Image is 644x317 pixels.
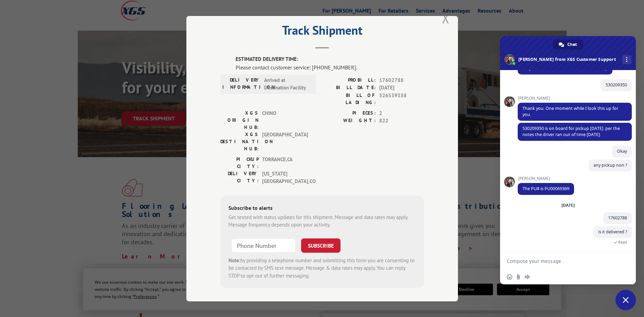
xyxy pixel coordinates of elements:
[379,91,424,106] span: 526539358
[522,126,620,137] span: 530209350 is on board for pickup [DATE]. per the notes the driver ran out of time [DATE].
[507,258,614,264] textarea: Compose your message...
[598,229,627,235] span: is it delivered ?
[236,55,424,63] label: ESTIMATED DELIVERY TIME:
[507,274,512,280] span: Insert an emoji
[262,170,308,185] span: [US_STATE][GEOGRAPHIC_DATA] , CO
[379,76,424,84] span: 17602788
[220,170,259,185] label: DELIVERY CITY:
[567,39,577,50] span: Chat
[618,240,627,245] span: Read
[262,155,308,170] span: TORRANCE , CA
[617,148,627,154] span: Okay
[525,274,530,280] span: Audio message
[442,9,449,27] button: Close modal
[608,215,627,221] span: 17602788
[593,162,627,168] span: any pickup non ?
[262,109,308,131] span: CHINO
[236,63,424,71] div: Please contact customer service: [PHONE_NUMBER].
[220,155,259,170] label: PICKUP CITY:
[553,39,584,50] div: Chat
[615,290,636,310] div: Close chat
[222,76,261,91] label: DELIVERY INFORMATION:
[606,82,627,88] span: 530209350
[264,76,310,91] span: Arrived at Destination Facility
[322,76,376,84] label: PROBILL:
[301,238,341,252] button: SUBSCRIBE
[379,117,424,125] span: 822
[379,109,424,117] span: 2
[322,117,376,125] label: WEIGHT:
[228,257,240,263] strong: Note:
[262,131,308,152] span: [GEOGRAPHIC_DATA]
[518,96,632,101] span: [PERSON_NAME]
[379,84,424,92] span: [DATE]
[220,131,259,152] label: XGS DESTINATION HUB:
[562,203,575,207] div: [DATE]
[322,84,376,92] label: BILL DATE:
[622,55,631,64] div: More channels
[322,91,376,106] label: BILL OF LADING:
[220,109,259,131] label: XGS ORIGIN HUB:
[228,256,416,280] div: by providing a telephone number and submitting this form you are consenting to be contacted by SM...
[522,186,569,191] span: The PU# is PU00069369
[231,238,296,252] input: Phone Number
[228,203,416,213] div: Subscribe to alerts
[516,274,521,280] span: Send a file
[522,105,618,117] span: Thank you. One moment while I look this up for you.
[322,109,376,117] label: PIECES:
[220,26,424,38] h2: Track Shipment
[518,176,574,181] span: [PERSON_NAME]
[228,213,416,229] div: Get texted with status updates for this shipment. Message and data rates may apply. Message frequ...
